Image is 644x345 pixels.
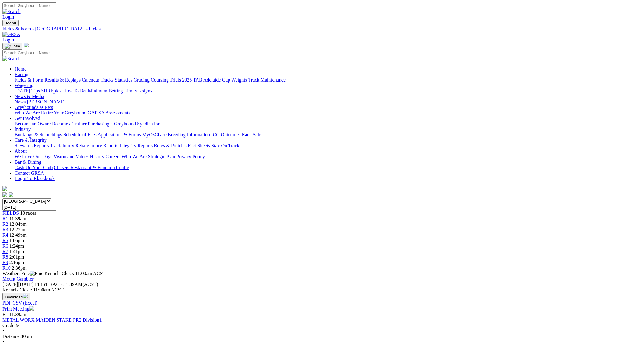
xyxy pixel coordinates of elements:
[248,77,286,82] a: Track Maintenance
[88,121,136,126] a: Purchasing a Greyhound
[35,282,98,287] span: 11:39AM(ACST)
[242,132,261,137] a: Race Safe
[138,88,153,93] a: Isolynx
[105,154,120,159] a: Careers
[2,238,8,243] a: R5
[44,271,105,276] span: Kennels Close: 11:00am ACST
[2,300,642,306] div: Download
[2,249,8,254] a: R7
[88,88,137,93] a: Minimum Betting Limits
[2,9,21,14] img: Search
[2,37,14,42] a: Login
[24,43,29,47] img: logo-grsa-white.png
[15,154,642,159] div: About
[9,312,26,317] span: 11:39am
[2,227,8,232] a: R3
[2,282,34,287] span: [DATE]
[20,211,36,216] span: 10 races
[2,260,8,265] span: R9
[15,143,49,148] a: Stewards Reports
[119,143,153,148] a: Integrity Reports
[2,14,14,19] a: Login
[15,132,642,138] div: Industry
[2,43,22,50] button: Toggle navigation
[2,216,8,221] a: R1
[2,221,8,227] a: R2
[82,77,99,82] a: Calendar
[9,192,13,197] img: twitter.svg
[2,323,642,328] div: M
[2,20,19,26] button: Toggle navigation
[15,170,44,176] a: Contact GRSA
[2,192,7,197] img: facebook.svg
[15,72,28,77] a: Racing
[9,254,24,260] span: 2:01pm
[154,143,187,148] a: Rules & Policies
[50,143,89,148] a: Track Injury Rebate
[168,132,210,137] a: Breeding Information
[44,77,81,82] a: Results & Replays
[15,110,40,115] a: Who We Are
[9,216,26,221] span: 11:39am
[9,232,27,238] span: 12:49pm
[15,176,55,181] a: Login To Blackbook
[9,221,27,227] span: 12:04pm
[15,165,642,170] div: Bar & Dining
[2,306,34,312] a: Print Meeting
[41,110,87,115] a: Retire Your Greyhound
[9,227,27,232] span: 12:27pm
[151,77,169,82] a: Coursing
[15,165,53,170] a: Cash Up Your Club
[98,132,141,137] a: Applications & Forms
[2,186,7,191] img: logo-grsa-white.png
[90,143,118,148] a: Injury Reports
[35,282,64,287] span: FIRST RACE:
[53,154,88,159] a: Vision and Values
[2,328,4,333] span: •
[134,77,150,82] a: Grading
[15,99,642,105] div: News & Media
[15,116,40,121] a: Get Involved
[148,154,175,159] a: Strategic Plan
[15,154,52,159] a: We Love Our Dogs
[2,232,8,238] a: R4
[2,282,18,287] span: [DATE]
[90,154,104,159] a: History
[15,121,51,126] a: Become an Owner
[9,260,24,265] span: 2:16pm
[63,88,87,93] a: How To Bet
[137,121,160,126] a: Syndication
[122,154,147,159] a: Who We Are
[15,127,31,132] a: Industry
[2,211,19,216] a: FIELDS
[15,143,642,148] div: Care & Integrity
[15,132,62,137] a: Bookings & Scratchings
[5,44,20,49] img: Close
[2,334,642,339] div: 305m
[2,254,8,260] a: R8
[54,165,129,170] a: Chasers Restaurant & Function Centre
[2,243,8,249] a: R6
[12,300,37,305] a: CSV (Excel)
[15,88,40,93] a: [DATE] Tips
[15,94,44,99] a: News & Media
[115,77,133,82] a: Statistics
[9,249,24,254] span: 1:41pm
[176,154,205,159] a: Privacy Policy
[6,21,16,25] span: Menu
[2,293,30,300] button: Download
[15,77,43,82] a: Fields & Form
[2,317,102,322] a: METAL WORX MAIDEN STAKE PR2 Division1
[15,148,27,154] a: About
[41,88,62,93] a: SUREpick
[2,56,21,61] img: Search
[2,265,11,270] a: R10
